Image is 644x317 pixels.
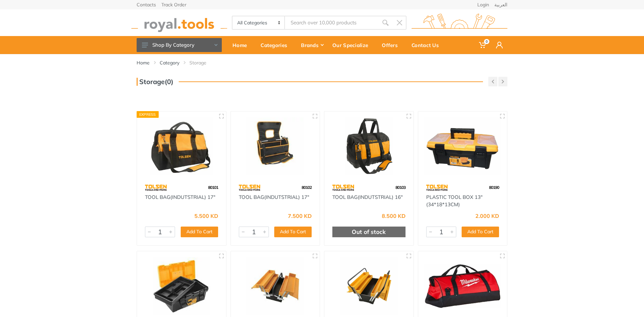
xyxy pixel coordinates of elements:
img: 64.webp [426,182,448,194]
a: PLASTIC TOOL BOX 13"(34*18*13CM) [426,194,483,208]
button: Add To Cart [462,227,499,237]
button: Add To Cart [274,227,312,237]
a: Home [228,36,256,54]
input: Site search [285,16,378,30]
button: Add To Cart [181,227,218,237]
div: 8.500 KD [382,213,406,219]
a: Category [160,59,179,66]
div: Out of stock [332,227,406,237]
a: Contacts [137,2,156,7]
img: 64.webp [145,182,167,194]
a: Contact Us [407,36,448,54]
div: Our Specialize [328,38,377,52]
img: Royal Tools - tools bag [424,257,501,315]
a: TOOL BAG(INDUTSTRIAL) 17" [239,194,309,200]
a: Home [137,59,150,66]
li: Storage [189,59,216,66]
div: Contact Us [407,38,448,52]
a: Login [477,2,489,7]
a: Our Specialize [328,36,377,54]
a: TOOL BAG(INDUTSTRIAL) 16" [332,194,403,200]
div: 5.500 KD [194,213,218,219]
h3: Storage(0) [137,78,173,86]
img: royal.tools Logo [131,14,227,32]
select: Category [232,16,285,29]
div: Brands [296,38,328,52]
a: العربية [494,2,507,7]
img: Royal Tools - PLASTIC TOOL BOX 13 [424,117,501,175]
img: Royal Tools - TOOL BOX 404X200X195MM [237,257,314,315]
div: Offers [377,38,407,52]
a: Categories [256,36,296,54]
img: Royal Tools - TOOL BAG(INDUTSTRIAL) 17 [143,117,220,175]
a: Track Order [161,2,186,7]
span: 0 [484,39,489,44]
span: 80190 [489,185,499,190]
img: 64.webp [332,182,354,194]
img: 64.webp [239,182,261,194]
img: Royal Tools - TOOL BAG(INDUTSTRIAL) 17 [237,117,314,175]
div: 2.000 KD [475,213,499,219]
a: 0 [474,36,491,54]
nav: breadcrumb [137,59,507,66]
img: royal.tools Logo [412,14,507,32]
a: Offers [377,36,407,54]
div: Express [137,111,159,118]
img: Royal Tools - TOOL BAG(INDUTSTRIAL) 16 [330,117,408,175]
div: 7.500 KD [288,213,312,219]
span: 80102 [302,185,312,190]
img: Royal Tools - TOOL BOX 495X200X290MM [330,257,408,315]
a: TOOL BAG(INDUTSTRIAL) 17" [145,194,215,200]
div: Categories [256,38,296,52]
div: Home [228,38,256,52]
span: 80101 [208,185,218,190]
button: Shop By Category [137,38,222,52]
span: 80103 [395,185,406,190]
img: Royal Tools - HEAVY DUTY PLASTIC TOOL BOX17 [143,257,220,315]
